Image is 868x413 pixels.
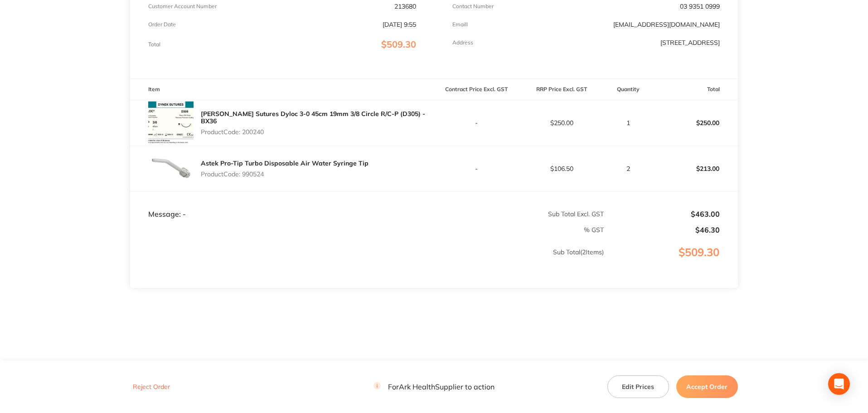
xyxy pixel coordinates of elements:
p: Address [452,39,473,46]
button: Accept Order [676,375,738,398]
th: Contract Price Excl. GST [434,79,519,100]
a: Astek Pro-Tip Turbo Disposable Air Water Syringe Tip [201,159,369,167]
p: [DATE] 9:55 [383,21,416,28]
p: $509.30 [605,246,737,277]
p: 2 [605,165,652,172]
th: RRP Price Excl. GST [519,79,604,100]
p: - [435,165,519,172]
td: Message: - [130,191,434,219]
p: Order Date [148,21,176,28]
button: Reject Order [130,383,173,391]
span: $509.30 [381,39,416,50]
th: Total [653,79,738,100]
p: Product Code: 200240 [201,128,434,136]
p: $463.00 [605,210,720,218]
p: $213.00 [653,158,737,180]
a: [PERSON_NAME] Sutures Dyloc 3-0 45cm 19mm 3/8 Circle R/C-P (D305) - BX36 [201,110,425,125]
p: 03 9351 0999 [680,3,720,10]
p: Product Code: 990524 [201,170,369,178]
th: Quantity [604,79,653,100]
img: Z3docXhvOA [148,100,194,146]
p: Sub Total ( 2 Items) [131,248,604,274]
p: Customer Account Number [148,3,217,10]
p: % GST [131,226,604,233]
p: 1 [605,119,652,126]
p: Total [148,41,160,48]
div: Open Intercom Messenger [828,373,850,395]
a: [EMAIL_ADDRESS][DOMAIN_NAME] [613,20,720,29]
p: For Ark Health Supplier to action [373,382,495,391]
p: Sub Total Excl. GST [435,210,604,218]
p: Emaill [452,21,468,28]
p: [STREET_ADDRESS] [660,39,720,46]
p: $106.50 [519,165,604,172]
p: - [435,119,519,126]
img: NWhxdmJ4Zg [148,146,194,191]
p: $250.00 [653,112,737,134]
th: Item [130,79,434,100]
p: $250.00 [519,119,604,126]
button: Edit Prices [607,375,669,398]
p: $46.30 [605,226,720,234]
p: 213680 [394,3,416,10]
p: Contact Number [452,3,494,10]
